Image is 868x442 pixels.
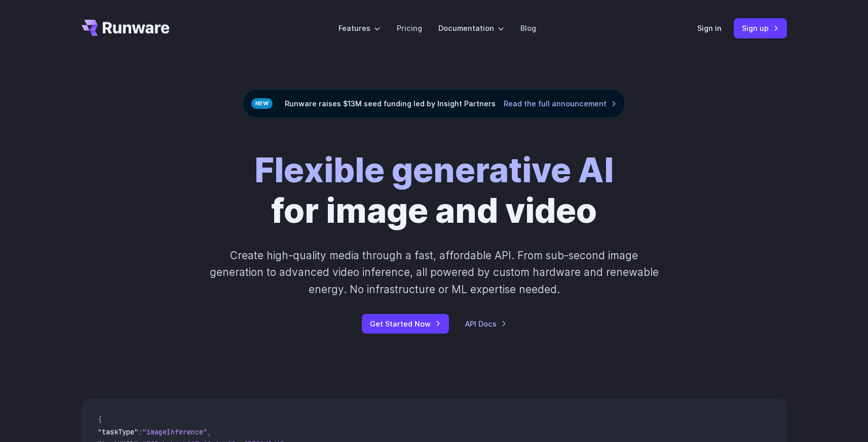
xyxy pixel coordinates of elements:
span: "taskType" [98,427,138,436]
span: "imageInference" [142,427,207,436]
a: Go to / [82,20,170,36]
a: Get Started Now [362,314,449,334]
div: Runware raises $13M seed funding led by Insight Partners [243,89,625,118]
a: Pricing [397,22,422,34]
span: { [98,415,102,424]
a: Read the full announcement [504,98,617,109]
strong: Flexible generative AI [254,150,614,190]
span: , [207,427,211,436]
label: Features [338,22,381,34]
a: Sign in [697,22,722,34]
a: Sign up [734,18,787,38]
a: API Docs [465,318,507,330]
span: : [138,427,142,436]
h1: for image and video [254,150,614,231]
p: Create high-quality media through a fast, affordable API. From sub-second image generation to adv... [208,247,660,298]
label: Documentation [438,22,504,34]
a: Blog [520,22,536,34]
